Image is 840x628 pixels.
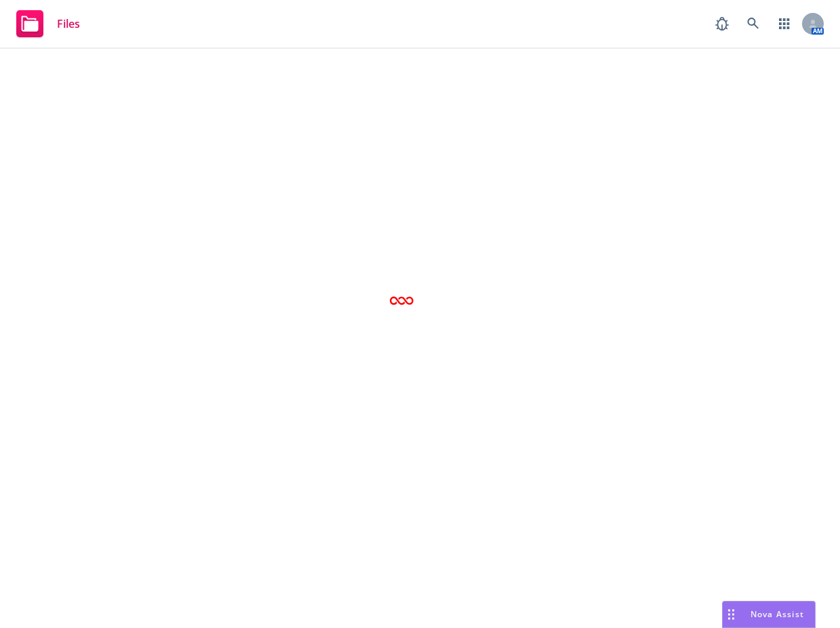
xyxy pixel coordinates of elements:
a: Files [11,5,85,43]
span: Files [57,18,80,29]
a: Report a Bug [708,10,736,37]
button: Nova Assist [722,601,816,628]
a: Switch app [771,10,798,37]
a: Search [740,10,767,37]
span: Nova Assist [751,608,804,620]
div: Drag to move [723,602,740,627]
